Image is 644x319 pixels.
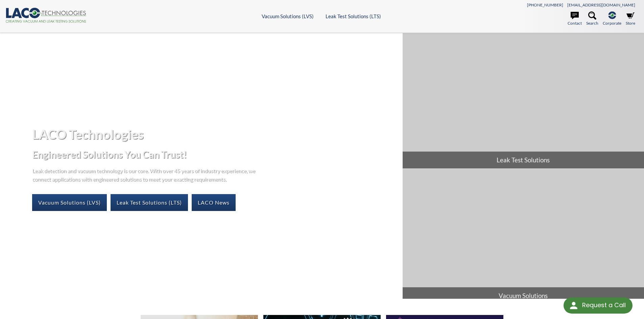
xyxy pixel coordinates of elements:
[403,169,644,304] a: Vacuum Solutions
[326,13,381,19] a: Leak Test Solutions (LTS)
[111,194,188,211] a: Leak Test Solutions (LTS)
[568,300,579,311] img: round button
[32,194,107,211] a: Vacuum Solutions (LVS)
[527,2,563,7] a: [PHONE_NUMBER]
[32,166,259,183] p: Leak detection and vacuum technology is our core. With over 45 years of industry experience, we c...
[567,2,635,7] a: [EMAIL_ADDRESS][DOMAIN_NAME]
[582,297,626,313] div: Request a Call
[32,126,397,142] h1: LACO Technologies
[626,11,635,26] a: Store
[403,33,644,168] a: Leak Test Solutions
[403,152,644,168] span: Leak Test Solutions
[603,20,621,26] span: Corporate
[403,287,644,304] span: Vacuum Solutions
[568,11,582,26] a: Contact
[32,148,397,161] h2: Engineered Solutions You Can Trust!
[586,11,598,26] a: Search
[262,13,314,19] a: Vacuum Solutions (LVS)
[192,194,236,211] a: LACO News
[564,297,633,314] div: Request a Call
